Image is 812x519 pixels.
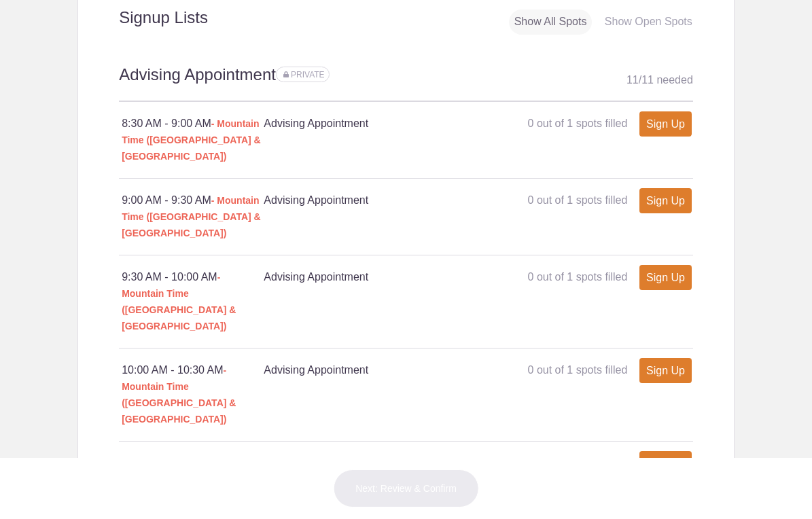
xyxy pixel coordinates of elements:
[639,451,692,476] a: Sign Up
[639,358,692,383] a: Sign Up
[122,195,261,238] span: - Mountain Time ([GEOGRAPHIC_DATA] & [GEOGRAPHIC_DATA])
[528,271,628,283] span: 0 out of 1 spots filled
[264,269,477,285] h4: Advising Appointment
[119,63,693,102] h2: Advising Appointment
[122,365,236,425] span: - Mountain Time ([GEOGRAPHIC_DATA] & [GEOGRAPHIC_DATA])
[626,70,693,90] div: 11 11 needed
[333,469,479,507] button: Next: Review & Confirm
[264,362,477,378] h4: Advising Appointment
[122,272,236,332] span: - Mountain Time ([GEOGRAPHIC_DATA] & [GEOGRAPHIC_DATA])
[122,118,261,162] span: - Mountain Time ([GEOGRAPHIC_DATA] & [GEOGRAPHIC_DATA])
[639,188,692,213] a: Sign Up
[122,192,264,241] div: 9:00 AM - 9:30 AM
[639,74,641,86] span: /
[528,457,628,469] span: 0 out of 1 spots filled
[122,269,264,334] div: 9:30 AM - 10:00 AM
[528,364,628,376] span: 0 out of 1 spots filled
[283,70,325,79] span: Sign ups for this sign up list are private. Your sign up will be visible only to you and the even...
[639,265,692,290] a: Sign Up
[528,118,628,129] span: 0 out of 1 spots filled
[122,115,264,164] div: 8:30 AM - 9:00 AM
[528,194,628,206] span: 0 out of 1 spots filled
[639,111,692,137] a: Sign Up
[78,7,297,28] h2: Signup Lists
[291,70,325,79] span: PRIVATE
[264,455,477,471] h4: Advising Appointment
[283,71,289,77] img: Lock
[264,115,477,132] h4: Advising Appointment
[599,10,698,35] div: Show Open Spots
[122,362,264,427] div: 10:00 AM - 10:30 AM
[264,192,477,209] h4: Advising Appointment
[509,10,593,35] div: Show All Spots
